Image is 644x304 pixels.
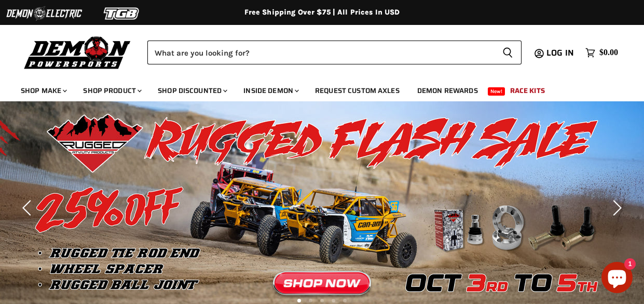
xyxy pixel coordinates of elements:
[307,80,407,101] a: Request Custom Axles
[18,197,39,218] button: Previous
[542,48,580,58] a: Log in
[598,262,636,296] inbox-online-store-chat: Shopify online store chat
[599,48,618,58] span: $0.00
[320,299,324,302] li: Page dot 3
[580,45,623,60] a: $0.00
[297,299,301,302] li: Page dot 1
[21,34,134,71] img: Demon Powersports
[494,41,522,64] button: Search
[343,299,347,302] li: Page dot 5
[309,299,312,302] li: Page dot 2
[75,80,148,101] a: Shop Product
[13,80,73,101] a: Shop Make
[147,41,522,64] form: Product
[5,4,83,23] img: Demon Electric Logo 2
[83,4,161,23] img: TGB Logo 2
[150,80,234,101] a: Shop Discounted
[409,80,486,101] a: Demon Rewards
[546,46,574,59] span: Log in
[332,299,335,302] li: Page dot 4
[13,76,615,101] ul: Main menu
[147,41,494,64] input: Search
[236,80,305,101] a: Inside Demon
[488,87,505,96] span: New!
[502,80,553,101] a: Race Kits
[605,197,626,218] button: Next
